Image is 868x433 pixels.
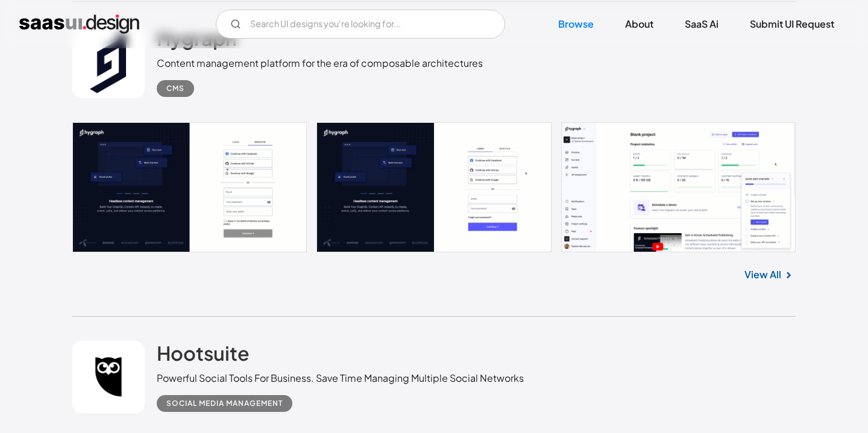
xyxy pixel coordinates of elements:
div: Social Media Management [166,396,283,411]
a: SaaS Ai [670,11,733,37]
a: home [19,14,139,34]
div: CMS [166,81,184,96]
a: View All [744,267,781,282]
a: Hootsuite [157,341,250,371]
form: Email Form [216,10,505,39]
h2: Hootsuite [157,341,250,365]
a: Submit UI Request [735,11,849,37]
div: Content management platform for the era of composable architectures [157,56,483,70]
div: Powerful Social Tools For Business. Save Time Managing Multiple Social Networks [157,371,524,385]
a: Browse [544,11,608,37]
input: Search UI designs you're looking for... [216,10,505,39]
a: About [611,11,668,37]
